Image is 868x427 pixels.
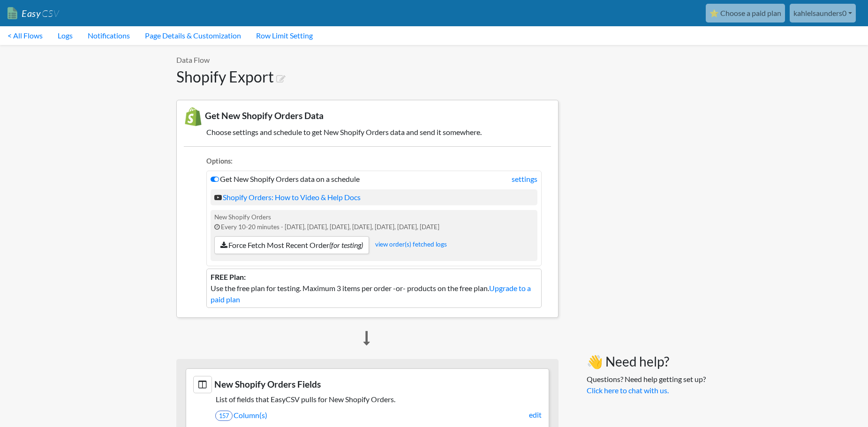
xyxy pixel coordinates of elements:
[80,26,137,45] a: Notifications
[214,236,369,254] a: Force Fetch Most Recent Order(for testing)
[176,68,559,86] h1: Shopify Export
[215,407,542,423] a: 157Column(s)
[706,4,785,22] a: ⭐ Choose a paid plan
[176,54,559,66] p: Data Flow
[137,26,249,45] a: Page Details & Customization
[193,376,542,393] h3: New Shopify Orders Fields
[790,4,856,22] a: kahlelsaunders0
[215,411,233,421] span: 157
[211,210,537,261] div: New Shopify Orders Every 10-20 minutes - [DATE], [DATE], [DATE], [DATE], [DATE], [DATE], [DATE]
[211,272,246,281] b: FREE Plan:
[329,240,363,249] i: (for testing)
[184,127,551,136] h5: Choose settings and schedule to get New Shopify Orders data and send it somewhere.
[512,173,537,185] a: settings
[8,4,59,23] a: EasyCSV
[41,7,59,19] span: CSV
[50,26,80,45] a: Logs
[587,374,706,396] p: Questions? Need help getting set up?
[529,409,542,420] a: edit
[211,284,531,304] a: Upgrade to a paid plan
[206,171,542,266] li: Get New Shopify Orders data on a schedule
[193,395,542,404] h5: List of fields that EasyCSV pulls for New Shopify Orders.
[587,354,706,370] h3: 👋 Need help?
[587,386,669,395] a: Click here to chat with us.
[206,156,542,169] li: Options:
[375,240,447,248] a: view order(s) fetched logs
[206,269,542,308] li: Use the free plan for testing. Maximum 3 items per order -or- products on the free plan.
[184,107,203,126] img: New Shopify Orders
[184,107,551,126] h3: Get New Shopify Orders Data
[249,26,320,45] a: Row Limit Setting
[214,193,361,202] a: Shopify Orders: How to Video & Help Docs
